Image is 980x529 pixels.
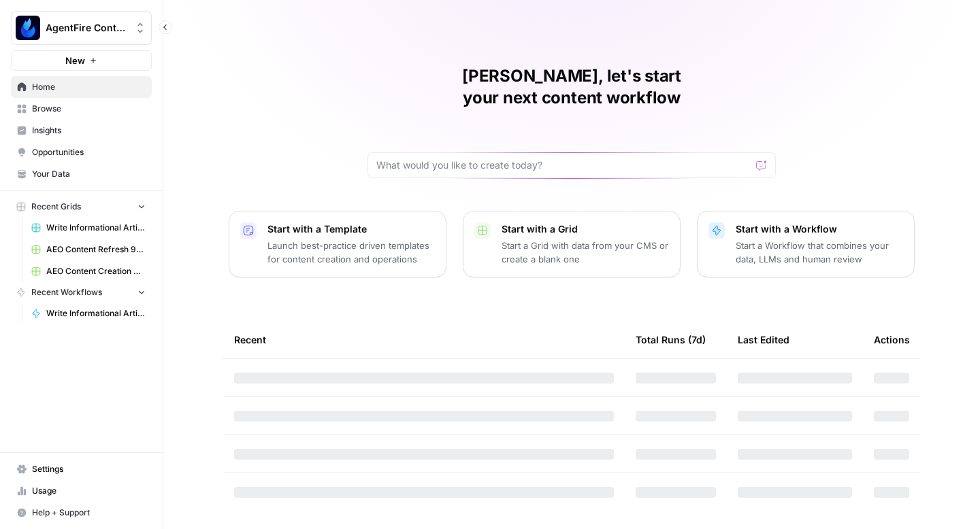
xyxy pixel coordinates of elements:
[46,265,146,277] span: AEO Content Creation 9-15
[11,163,152,185] a: Your Data
[32,463,146,475] span: Settings
[267,222,435,236] p: Start with a Template
[229,211,446,277] button: Start with a TemplateLaunch best-practice driven templates for content creation and operations
[502,239,669,266] p: Start a Grid with data from your CMS or create a blank one
[46,21,128,35] span: AgentFire Content
[25,260,152,282] a: AEO Content Creation 9-15
[11,76,152,98] a: Home
[376,158,751,172] input: What would you like to create today?
[25,217,152,239] a: Write Informational Articles
[11,197,152,217] button: Recent Grids
[738,321,789,358] div: Last Edited
[736,239,903,266] p: Start a Workflow that combines your data, LLMs and human review
[46,243,146,256] span: AEO Content Refresh 9-15
[25,303,152,324] a: Write Informational Article Body
[11,502,152,524] button: Help + Support
[11,458,152,480] a: Settings
[32,81,146,93] span: Home
[11,141,152,163] a: Opportunities
[65,54,85,67] span: New
[31,201,81,213] span: Recent Grids
[32,124,146,137] span: Insights
[16,16,40,40] img: AgentFire Content Logo
[11,50,152,71] button: New
[11,480,152,502] a: Usage
[46,222,146,234] span: Write Informational Articles
[636,321,706,358] div: Total Runs (7d)
[32,168,146,180] span: Your Data
[367,65,776,109] h1: [PERSON_NAME], let's start your next content workflow
[463,211,681,277] button: Start with a GridStart a Grid with data from your CMS or create a blank one
[736,222,903,236] p: Start with a Workflow
[234,321,614,358] div: Recent
[25,239,152,260] a: AEO Content Refresh 9-15
[267,239,435,266] p: Launch best-practice driven templates for content creation and operations
[11,11,152,45] button: Workspace: AgentFire Content
[32,103,146,115] span: Browse
[11,98,152,120] a: Browse
[11,282,152,303] button: Recent Workflows
[32,146,146,158] span: Opportunities
[32,507,146,519] span: Help + Support
[697,211,915,277] button: Start with a WorkflowStart a Workflow that combines your data, LLMs and human review
[502,222,669,236] p: Start with a Grid
[11,120,152,141] a: Insights
[874,321,910,358] div: Actions
[46,307,146,320] span: Write Informational Article Body
[32,485,146,497] span: Usage
[31,286,102,298] span: Recent Workflows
